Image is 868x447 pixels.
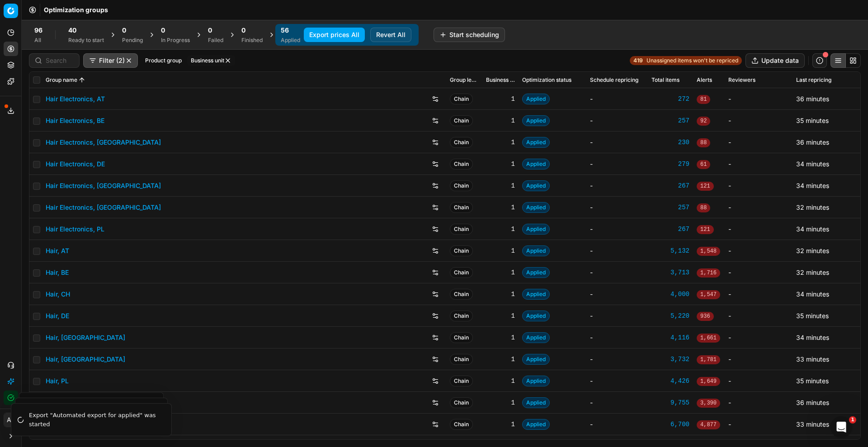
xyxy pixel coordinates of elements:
[486,203,515,212] div: 1
[486,116,515,125] div: 1
[46,94,105,104] a: Hair Electronics, AT
[796,334,829,341] span: 34 minutes
[651,398,689,407] a: 9,755
[697,203,710,212] span: 88
[697,377,720,386] span: 1,649
[697,399,720,408] span: 3,390
[796,268,829,276] span: 32 minutes
[725,88,793,110] td: -
[450,311,473,321] span: Chain
[122,37,143,44] div: Pending
[849,416,856,423] span: 1
[450,224,473,235] span: Chain
[586,110,648,132] td: -
[46,160,105,169] a: Hair Electronics, DE
[77,75,86,85] button: Sorted by Group name ascending
[29,411,160,428] div: Export "Automated export for applied" was started
[450,376,473,386] span: Chain
[796,290,829,298] span: 34 minutes
[586,153,648,175] td: -
[725,262,793,283] td: -
[725,153,793,175] td: -
[651,333,689,342] a: 4,116
[651,268,689,277] a: 3,713
[46,311,69,320] a: Hair, DE
[450,159,473,169] span: Chain
[522,115,550,126] span: Applied
[651,138,689,147] a: 230
[46,290,70,299] a: Hair, CH
[590,76,638,84] span: Schedule repricing
[651,160,689,169] a: 279
[450,180,473,191] span: Chain
[68,26,76,35] span: 40
[651,246,689,255] a: 5,132
[725,110,793,132] td: -
[4,413,18,427] button: AB
[304,28,365,42] button: Export prices All
[450,245,473,256] span: Chain
[522,419,550,430] span: Applied
[697,182,714,191] span: 121
[586,132,648,153] td: -
[161,26,165,35] span: 0
[46,333,125,342] a: Hair, [GEOGRAPHIC_DATA]
[370,28,411,42] button: Revert All
[697,160,710,169] span: 61
[586,370,648,392] td: -
[646,57,738,64] span: Unassigned items won't be repriced
[46,203,161,212] a: Hair Electronics, [GEOGRAPHIC_DATA]
[651,181,689,190] a: 267
[651,376,689,386] a: 4,426
[796,420,829,428] span: 33 minutes
[651,290,689,299] div: 4,000
[796,76,831,84] span: Last repricing
[697,312,714,321] span: 936
[651,420,689,429] a: 6,700
[486,225,515,234] div: 1
[486,290,515,299] div: 1
[486,138,515,147] div: 1
[522,376,550,386] span: Applied
[46,246,69,255] a: Hair, AT
[651,94,689,104] a: 272
[34,26,42,35] span: 96
[586,175,648,197] td: -
[697,334,720,343] span: 1,661
[796,225,829,233] span: 34 minutes
[796,312,829,320] span: 35 minutes
[522,159,550,169] span: Applied
[725,370,793,392] td: -
[651,355,689,364] a: 3,732
[241,37,263,44] div: Finished
[796,182,829,189] span: 34 minutes
[522,76,571,84] span: Optimization status
[281,37,300,44] div: Applied
[122,26,126,35] span: 0
[796,377,829,385] span: 35 minutes
[796,203,829,211] span: 32 minutes
[630,56,742,65] a: 419Unassigned items won't be repriced
[725,132,793,153] td: -
[586,414,648,435] td: -
[450,332,473,343] span: Chain
[651,203,689,212] div: 257
[725,348,793,370] td: -
[522,245,550,256] span: Applied
[486,246,515,255] div: 1
[142,55,185,66] button: Product group
[745,53,805,68] button: Update data
[725,218,793,240] td: -
[450,94,473,104] span: Chain
[697,95,710,104] span: 81
[651,76,679,84] span: Total items
[586,88,648,110] td: -
[725,305,793,327] td: -
[796,117,829,124] span: 35 minutes
[651,225,689,234] div: 267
